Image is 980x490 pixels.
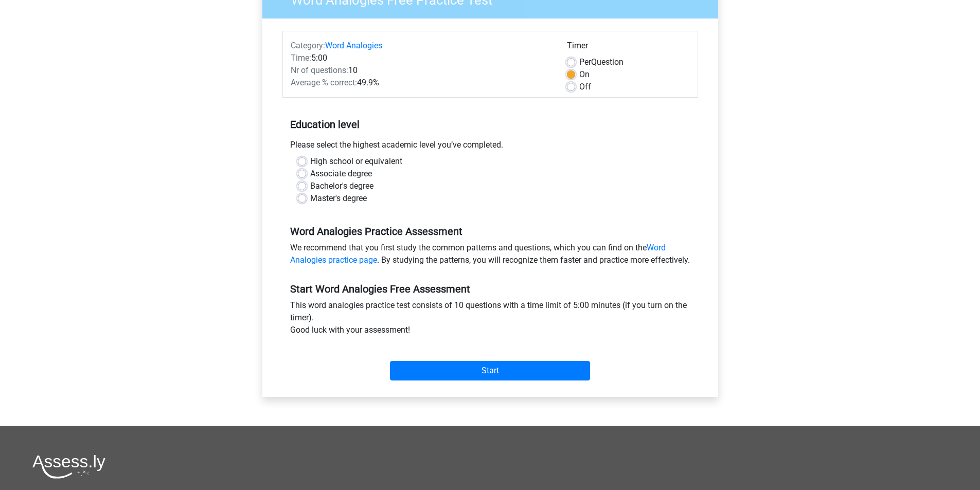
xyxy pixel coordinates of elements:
span: Nr of questions: [291,65,348,75]
label: Off [579,81,591,93]
label: Master's degree [310,192,367,205]
h5: Word Analogies Practice Assessment [290,225,690,238]
div: 10 [283,64,559,77]
span: Category: [291,41,325,50]
label: Associate degree [310,168,372,180]
span: Per [579,57,591,67]
span: Average % correct: [291,78,357,87]
img: Assessly logo [32,455,105,479]
input: Start [390,361,590,380]
h5: Start Word Analogies Free Assessment [290,283,690,295]
h5: Education level [290,114,690,135]
label: Bachelor's degree [310,180,373,192]
label: Question [579,56,623,68]
div: We recommend that you first study the common patterns and questions, which you can find on the . ... [282,242,698,270]
label: High school or equivalent [310,155,402,168]
div: This word analogies practice test consists of 10 questions with a time limit of 5:00 minutes (if ... [282,299,698,340]
div: 5:00 [283,52,559,64]
span: Time: [291,53,311,63]
div: Please select the highest academic level you’ve completed. [282,139,698,155]
div: Timer [567,40,690,56]
label: On [579,68,590,81]
a: Word Analogies [325,41,382,50]
div: 49.9% [283,77,559,89]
